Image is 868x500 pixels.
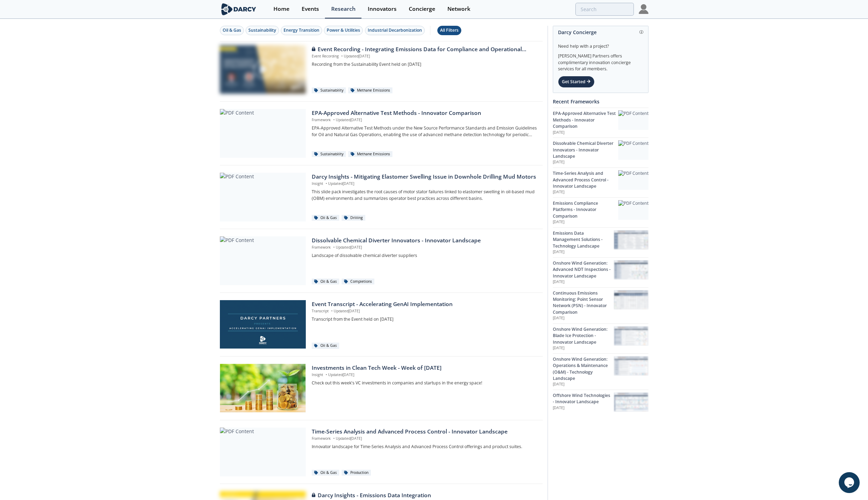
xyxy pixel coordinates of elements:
[312,380,537,386] p: Check out this week's VC investments in companies and startups in the energy space!
[639,30,643,34] img: information.svg
[312,491,537,500] div: Darcy Insights - Emissions Data Integration
[312,45,537,54] div: Event Recording - Integrating Emissions Data for Compliance and Operational Action
[281,26,322,35] button: Energy Transition
[312,125,537,138] p: EPA-Approved Alternative Test Methods under the New Source Performance Standards and Emission Gui...
[558,38,643,49] div: Need help with a project?
[340,54,344,58] span: •
[342,279,374,285] div: Completions
[312,252,537,259] p: Landscape of dissolvable chemical diverter suppliers
[312,316,537,322] p: Transcript from the Event held on [DATE]
[312,61,537,68] p: Recording from the Sustainability Event held on [DATE]
[223,27,241,33] div: Oil & Gas
[553,315,614,321] p: [DATE]
[553,170,618,189] div: Time-Series Analysis and Advanced Process Control - Innovator Landscape
[324,181,328,186] span: •
[553,345,614,351] p: [DATE]
[312,151,346,157] div: Sustainability
[331,6,356,12] div: Research
[558,76,595,88] div: Get Started
[312,428,537,436] div: Time-Series Analysis and Advanced Process Control - Innovator Landscape
[312,87,346,94] div: Sustainability
[553,405,614,411] p: [DATE]
[302,6,319,12] div: Events
[312,109,537,117] div: EPA-Approved Alternative Test Methods - Innovator Comparison
[220,300,543,349] a: Video Content Event Transcript - Accelerating GenAI Implementation Transcript •Updated[DATE] Tran...
[553,159,618,165] p: [DATE]
[553,200,618,219] div: Emissions Compliance Platforms - Innovator Comparison
[220,364,543,413] a: Investments in Clean Tech Week - Week of 2025/08/11 preview Investments in Clean Tech Week - Week...
[324,26,363,35] button: Power & Utilities
[553,189,618,195] p: [DATE]
[553,219,618,225] p: [DATE]
[332,117,336,122] span: •
[437,26,461,35] button: All Filters
[553,287,648,323] a: Continuous Emissions Monitoring: Point Sensor Network (PSN) - Innovator Comparison [DATE] Continu...
[312,279,339,285] div: Oil & Gas
[312,189,537,202] p: This slide pack investigates the root causes of motor stator failures linked to elastomer swellin...
[220,3,258,15] img: logo-wide.svg
[553,95,648,108] div: Recent Frameworks
[312,54,537,59] p: Event Recording Updated [DATE]
[312,343,339,349] div: Oil & Gas
[553,279,614,285] p: [DATE]
[248,27,276,33] div: Sustainability
[220,428,543,476] a: PDF Content Time-Series Analysis and Advanced Process Control - Innovator Landscape Framework •Up...
[553,140,618,159] div: Dissolvable Chemical Diverter Innovators - Innovator Landscape
[553,110,618,130] div: EPA-Approved Alternative Test Methods - Innovator Comparison
[553,130,618,135] p: [DATE]
[553,390,648,414] a: Offshore Wind Technologies - Innovator Landscape [DATE] Offshore Wind Technologies - Innovator La...
[553,356,614,382] div: Onshore Wind Generation: Operations & Maintenance (O&M) - Technology Landscape
[409,6,435,12] div: Concierge
[368,27,422,33] div: Industrial Decarbonization
[312,444,537,450] p: Innovator landscape for Time-Series Analysis and Advanced Process Control offerings and product s...
[575,3,634,16] input: Advanced Search
[312,364,537,372] div: Investments in Clean Tech Week - Week of [DATE]
[312,215,339,221] div: Oil & Gas
[342,470,371,476] div: Production
[368,6,397,12] div: Innovators
[440,27,459,33] div: All Filters
[220,26,244,35] button: Oil & Gas
[553,227,648,257] a: Emissions Data Management Solutions - Technology Landscape [DATE] Emissions Data Management Solut...
[342,215,365,221] div: Drilling
[553,326,614,345] div: Onshore Wind Generation: Blade Ice Protection - Innovator Landscape
[553,260,614,279] div: Onshore Wind Generation: Advanced NDT Inspections - Innovator Landscape
[220,45,543,94] a: Video Content Event Recording - Integrating Emissions Data for Compliance and Operational Action ...
[327,27,360,33] div: Power & Utilities
[312,308,537,314] p: Transcript Updated [DATE]
[312,300,537,308] div: Event Transcript - Accelerating GenAI Implementation
[553,249,614,255] p: [DATE]
[332,245,336,250] span: •
[284,27,319,33] div: Energy Transition
[330,308,334,313] span: •
[220,300,306,349] img: Video Content
[312,181,537,187] p: Insight Updated [DATE]
[553,230,614,249] div: Emissions Data Management Solutions - Technology Landscape
[220,109,543,158] a: PDF Content EPA-Approved Alternative Test Methods - Innovator Comparison Framework •Updated[DATE]...
[553,290,614,316] div: Continuous Emissions Monitoring: Point Sensor Network (PSN) - Innovator Comparison
[639,4,648,14] img: Profile
[220,173,543,221] a: PDF Content Darcy Insights - Mitigating Elastomer Swelling Issue in Downhole Drilling Mud Motors ...
[348,87,392,94] div: Methane Emissions
[447,6,470,12] div: Network
[312,470,339,476] div: Oil & Gas
[220,236,543,285] a: PDF Content Dissolvable Chemical Diverter Innovators - Innovator Landscape Framework •Updated[DAT...
[246,26,279,35] button: Sustainability
[312,117,537,123] p: Framework Updated [DATE]
[312,436,537,442] p: Framework Updated [DATE]
[348,151,392,157] div: Methane Emissions
[273,6,289,12] div: Home
[553,353,648,390] a: Onshore Wind Generation: Operations & Maintenance (O&M) - Technology Landscape [DATE] Onshore Win...
[324,372,328,377] span: •
[312,236,537,245] div: Dissolvable Chemical Diverter Innovators - Innovator Landscape
[553,323,648,353] a: Onshore Wind Generation: Blade Ice Protection - Innovator Landscape [DATE] Onshore Wind Generatio...
[553,382,614,387] p: [DATE]
[365,26,425,35] button: Industrial Decarbonization
[553,108,648,138] a: EPA-Approved Alternative Test Methods - Innovator Comparison [DATE] PDF Content
[553,392,614,405] div: Offshore Wind Technologies - Innovator Landscape
[220,45,306,94] img: Video Content
[558,49,643,72] div: [PERSON_NAME] Partners offers complimentary innovation concierge services for all members.
[332,436,336,441] span: •
[553,197,648,227] a: Emissions Compliance Platforms - Innovator Comparison [DATE] PDF Content
[312,372,537,378] p: Insight Updated [DATE]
